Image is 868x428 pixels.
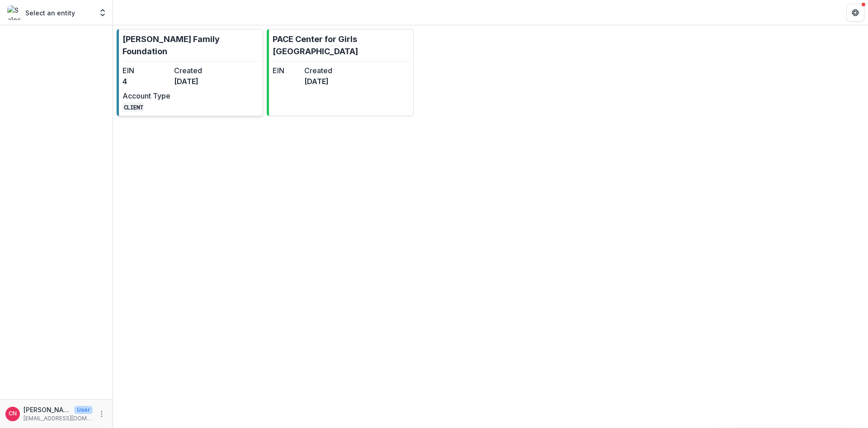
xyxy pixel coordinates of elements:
[304,76,332,87] dd: [DATE]
[174,65,222,76] dt: Created
[7,5,22,20] img: Select an entity
[123,103,144,112] code: CLIENT
[267,29,413,116] a: PACE Center for Girls [GEOGRAPHIC_DATA]EINCreated[DATE]
[25,8,75,18] p: Select an entity
[273,65,301,76] dt: EIN
[9,411,17,417] div: Carol Nieves
[123,76,170,87] dd: 4
[123,65,170,76] dt: EIN
[96,409,107,419] button: More
[273,33,409,57] p: PACE Center for Girls [GEOGRAPHIC_DATA]
[846,4,864,22] button: Get Help
[123,33,259,57] p: [PERSON_NAME] Family Foundation
[24,414,93,423] p: [EMAIL_ADDRESS][DOMAIN_NAME]
[123,90,170,101] dt: Account Type
[304,65,332,76] dt: Created
[74,406,93,414] p: User
[117,29,263,116] a: [PERSON_NAME] Family FoundationEIN4Created[DATE]Account TypeCLIENT
[24,405,71,414] p: [PERSON_NAME]
[96,4,109,22] button: Open entity switcher
[174,76,222,87] dd: [DATE]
